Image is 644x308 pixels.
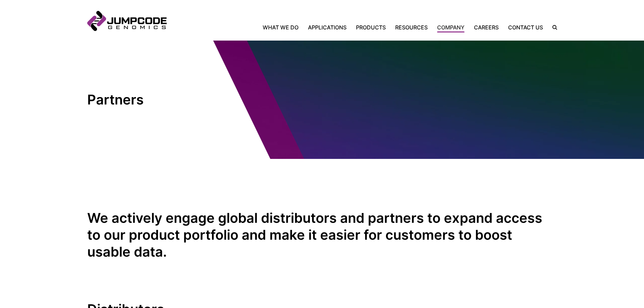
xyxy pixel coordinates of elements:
label: Search the site. [548,25,557,30]
h1: Partners [87,91,209,108]
h2: We actively engage global distributors and partners to expand access to our product portfolio and... [87,210,557,260]
a: Contact Us [503,23,548,31]
a: Resources [390,23,432,31]
a: What We Do [263,23,303,31]
nav: Primary Navigation [167,23,548,31]
a: Careers [469,23,503,31]
a: Products [351,23,390,31]
a: Applications [303,23,351,31]
a: Company [432,23,469,31]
